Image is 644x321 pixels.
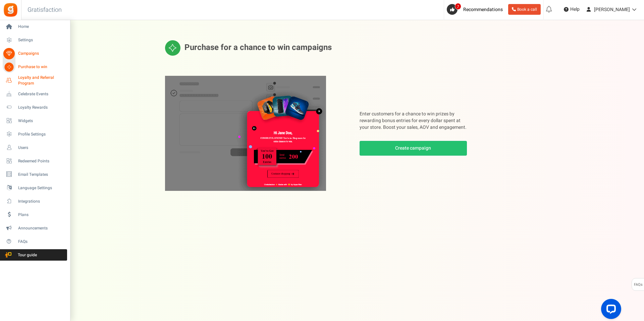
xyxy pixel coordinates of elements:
[569,6,580,13] span: Help
[3,252,50,258] span: Tour guide
[18,75,67,86] span: Loyalty and Referral Program
[18,37,65,43] span: Settings
[20,3,69,17] h3: Gratisfaction
[3,155,67,167] a: Redeemed Points
[3,2,18,17] img: Gratisfaction
[561,4,582,15] a: Help
[3,48,67,59] a: Campaigns
[447,4,505,15] a: 7 Recommendations
[18,24,65,30] span: Home
[18,64,65,70] span: Purchase to win
[18,131,65,137] span: Profile Settings
[18,172,65,177] span: Email Templates
[3,236,67,247] a: FAQs
[165,76,326,191] img: Purchase Campaigns
[3,102,67,113] a: Loyalty Rewards
[18,239,65,245] span: FAQs
[3,128,67,140] a: Profile Settings
[3,196,67,207] a: Integrations
[3,61,67,73] a: Purchase to win
[3,142,67,153] a: Users
[18,158,65,164] span: Redeemed Points
[18,145,65,151] span: Users
[3,182,67,194] a: Language Settings
[18,118,65,124] span: Widgets
[3,75,67,86] a: Loyalty and Referral Program
[594,6,630,13] span: [PERSON_NAME]
[3,115,67,126] a: Widgets
[3,21,67,33] a: Home
[3,209,67,220] a: Plans
[463,6,503,13] span: Recommendations
[360,111,467,131] p: Enter customers for a chance to win prizes by rewarding bonus entries for every dollar spent at y...
[3,222,67,234] a: Announcements
[18,91,65,97] span: Celebrate Events
[18,185,65,191] span: Language Settings
[18,105,65,110] span: Loyalty Rewards
[508,4,541,15] a: Book a call
[18,212,65,218] span: Plans
[3,169,67,180] a: Email Templates
[634,278,643,291] span: FAQs
[360,141,467,156] a: Create campaign
[455,3,461,10] span: 7
[184,42,332,53] span: Purchase for a chance to win campaigns
[3,88,67,100] a: Celebrate Events
[18,51,65,56] span: Campaigns
[18,199,65,204] span: Integrations
[18,225,65,231] span: Announcements
[3,35,67,46] a: Settings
